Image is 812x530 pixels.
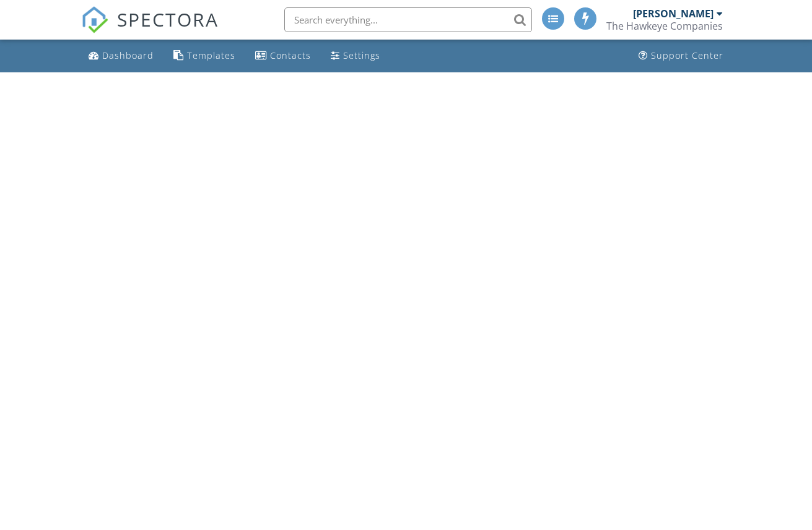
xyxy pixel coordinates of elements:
[326,45,385,67] a: Settings
[284,7,532,32] input: Search everything...
[187,49,235,61] div: Templates
[250,45,316,67] a: Contacts
[81,17,219,43] a: SPECTORA
[117,6,219,32] span: SPECTORA
[84,45,159,67] a: Dashboard
[81,6,108,33] img: The Best Home Inspection Software - Spectora
[651,49,723,61] div: Support Center
[606,20,723,32] div: The Hawkeye Companies
[102,49,154,61] div: Dashboard
[633,7,714,20] div: [PERSON_NAME]
[343,49,380,61] div: Settings
[634,45,728,67] a: Support Center
[270,49,311,61] div: Contacts
[168,45,240,67] a: Templates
